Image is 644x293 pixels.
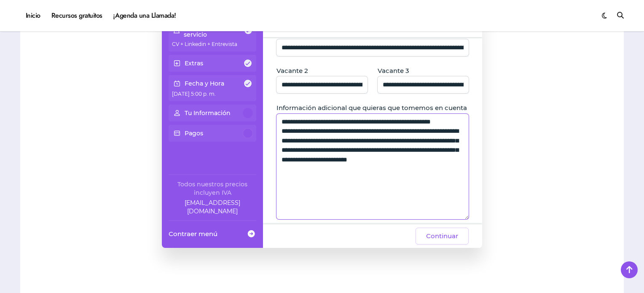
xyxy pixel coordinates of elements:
span: Vacante 2 [276,67,308,75]
p: Extras [185,59,203,67]
button: Continuar [416,228,469,245]
span: Vacante 3 [378,67,409,75]
a: Recursos gratuitos [46,4,108,27]
span: Información adicional que quieras que tomemos en cuenta [276,104,467,112]
a: Company email: ayuda@elhadadelasvacantes.com [169,199,256,215]
p: Fecha y Hora [185,79,224,88]
span: CV + Linkedin + Entrevista [172,41,237,47]
span: [DATE] 5:00 p. m. [172,91,216,97]
a: ¡Agenda una Llamada! [108,4,182,27]
a: Inicio [20,4,46,27]
span: Contraer menú [169,229,217,238]
span: Continuar [426,231,458,241]
div: Todos nuestros precios incluyen IVA [169,180,256,197]
p: Tu Información [185,109,231,117]
p: Pagos [185,129,203,137]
